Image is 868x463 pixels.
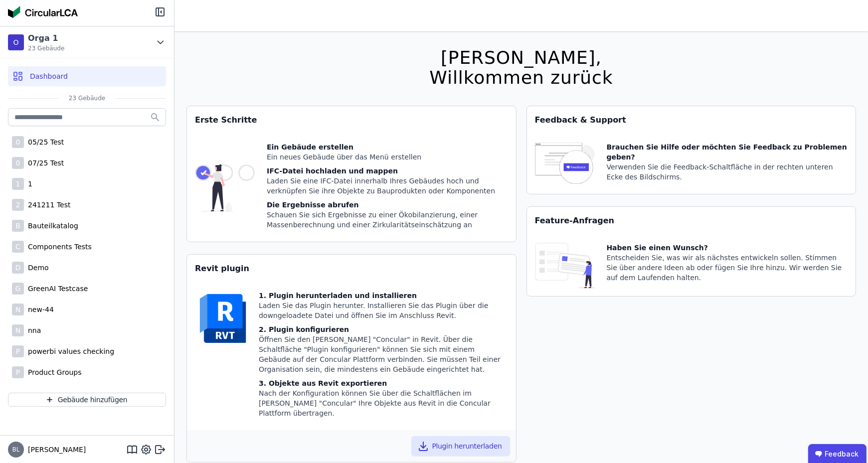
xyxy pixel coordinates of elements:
div: 0 [12,157,24,169]
div: Haben Sie einen Wunsch? [607,243,848,253]
div: Components Tests [24,242,92,252]
div: 2. Plugin konfigurieren [259,324,508,334]
div: G [12,283,24,295]
div: Bauteilkatalog [24,221,78,231]
div: Orga 1 [28,32,64,44]
div: Demo [24,263,49,273]
div: Willkommen zurück [429,68,613,88]
div: Laden Sie eine IFC-Datei innerhalb Ihres Gebäudes hoch und verknüpfen Sie ihre Objekte zu Bauprod... [267,176,508,196]
div: Laden Sie das Plugin herunter. Installieren Sie das Plugin über die downgeloadete Datei und öffne... [259,301,508,320]
div: D [12,262,24,274]
div: N [12,324,24,336]
span: 23 Gebäude [28,44,64,52]
div: O [8,34,24,50]
div: Feature-Anfragen [527,207,856,235]
div: Nach der Konfiguration können Sie über die Schaltflächen im [PERSON_NAME] "Concular" Ihre Objekte... [259,388,508,418]
div: 241211 Test [24,200,70,210]
div: P [12,345,24,357]
div: Brauchen Sie Hilfe oder möchten Sie Feedback zu Problemen geben? [607,142,848,162]
div: P [12,366,24,378]
div: 1 [12,178,24,190]
div: 2 [12,199,24,211]
div: nna [24,325,41,335]
img: feedback-icon-HCTs5lye.svg [535,142,595,186]
div: 05/25 Test [24,137,64,147]
div: Verwenden Sie die Feedback-Schaltfläche in der rechten unteren Ecke des Bildschirms. [607,162,848,182]
span: [PERSON_NAME] [24,445,86,455]
div: new-44 [24,305,54,314]
img: feature_request_tile-UiXE1qGU.svg [535,243,595,288]
div: GreenAI Testcase [24,284,88,294]
div: Die Ergebnisse abrufen [267,200,508,210]
div: B [12,220,24,232]
div: Ein Gebäude erstellen [267,142,508,152]
div: IFC-Datei hochladen und mappen [267,166,508,176]
div: 3. Objekte aus Revit exportieren [259,378,508,388]
div: powerbi values checking [24,346,114,356]
div: Feedback & Support [527,106,856,134]
div: Schauen Sie sich Ergebnisse zu einer Ökobilanzierung, einer Massenberechnung und einer Zirkularit... [267,210,508,230]
div: 0 [12,136,24,148]
span: 23 Gebäude [59,94,115,102]
div: N [12,304,24,315]
div: Revit plugin [187,255,516,283]
img: revit-YwGVQcbs.svg [195,291,251,346]
div: 07/25 Test [24,158,64,168]
img: Concular [8,6,78,18]
span: BL [12,447,20,453]
div: Öffnen Sie den [PERSON_NAME] "Concular" in Revit. Über die Schaltfläche "Plugin konfigurieren" kö... [259,334,508,374]
button: Plugin herunterladen [411,436,510,456]
div: C [12,241,24,253]
div: Entscheiden Sie, was wir als nächstes entwickeln sollen. Stimmen Sie über andere Ideen ab oder fü... [607,253,848,283]
div: Product Groups [24,367,82,377]
div: 1. Plugin herunterladen und installieren [259,291,508,301]
div: 1 [24,179,32,189]
div: [PERSON_NAME], [429,48,613,68]
button: Gebäude hinzufügen [8,393,166,407]
div: Erste Schritte [187,106,516,134]
div: Ein neues Gebäude über das Menü erstellen [267,152,508,162]
span: Dashboard [30,71,68,81]
img: getting_started_tile-DrF_GRSv.svg [195,142,255,234]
